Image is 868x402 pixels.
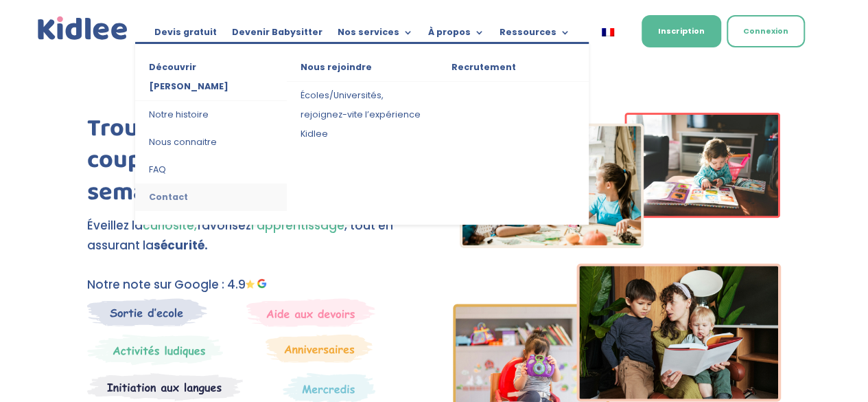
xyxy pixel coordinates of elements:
p: Éveillez la favorisez , tout en assurant la [87,216,415,256]
img: Atelier thematique [87,372,243,401]
a: Connexion [727,15,805,47]
a: Ressources [500,27,570,43]
span: l’apprentissage [251,217,344,234]
img: Sortie decole [87,298,207,326]
a: Notre histoire [135,101,286,129]
a: Découvrir [PERSON_NAME] [135,58,286,101]
a: Inscription [642,15,721,47]
img: Anniversaire [266,334,373,363]
span: curiosité, [143,217,197,234]
a: FAQ [135,156,286,183]
strong: sécurité. [154,237,208,254]
h1: Trouvez votre babysitter coup de cœur dès cette semaine [87,113,415,216]
a: Nous rejoindre [287,58,438,82]
a: Nos services [338,27,413,43]
a: Recrutement [438,58,589,82]
img: Français [602,28,614,36]
a: Devenir Babysitter [232,27,322,43]
a: Kidlee Logo [35,14,131,43]
a: À propos [428,27,484,43]
img: logo_kidlee_bleu [35,14,131,43]
a: Devis gratuit [154,27,217,43]
p: Notre note sur Google : 4.9 [87,275,415,295]
a: Nous connaitre [135,129,286,156]
a: Contact [135,183,286,211]
a: Écoles/Universités, rejoignez-vite l’expérience Kidlee [287,82,438,148]
img: Mercredi [87,334,223,366]
img: weekends [246,298,375,327]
